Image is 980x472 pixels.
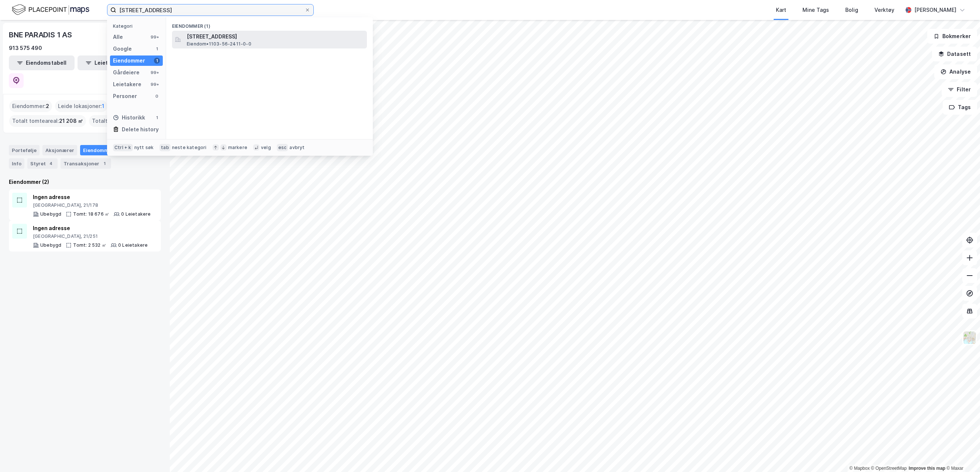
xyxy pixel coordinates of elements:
div: Tomt: 2 532 ㎡ [73,242,106,248]
div: Ubebygd [40,211,61,217]
div: nytt søk [134,145,154,151]
div: Aksjonærer [42,145,77,155]
div: Gårdeiere [113,68,140,77]
div: Leide lokasjoner : [55,100,107,112]
div: markere [228,145,247,151]
div: Historikk [113,113,145,122]
div: Leietakere [113,80,141,89]
span: 1 [102,102,104,111]
button: Analyse [934,64,977,79]
div: Ctrl + k [113,144,133,151]
div: 1 [154,46,160,52]
div: [GEOGRAPHIC_DATA], 21/178 [33,202,151,208]
div: Eiendommer [80,145,125,155]
div: neste kategori [172,145,207,151]
div: tab [159,144,171,151]
div: Eiendommer [113,56,145,65]
div: 1 [154,115,160,121]
div: Eiendommer (1) [166,17,373,31]
img: logo.f888ab2527a4732fd821a326f86c7f29.svg [12,3,89,16]
div: Mine Tags [802,6,829,14]
div: 4 [47,160,55,167]
div: Tomt: 18 676 ㎡ [73,211,109,217]
div: Alle [113,33,123,41]
span: 2 [46,102,49,111]
div: Ingen adresse [33,224,148,233]
div: 99+ [149,81,160,87]
div: Personer [113,92,137,101]
div: 913 575 490 [9,44,42,53]
div: Info [9,158,24,169]
button: Tags [943,100,977,115]
div: Totalt byggareal : [89,115,149,127]
div: Ubebygd [40,242,61,248]
button: Eiendomstabell [9,55,75,70]
div: Transaksjoner [61,158,111,169]
span: 21 208 ㎡ [59,117,83,125]
div: 99+ [149,70,160,75]
a: OpenStreetMap [871,466,907,471]
a: Improve this map [909,466,945,471]
button: Datasett [932,47,977,61]
span: [STREET_ADDRESS] [187,32,364,41]
div: [PERSON_NAME] [914,6,956,14]
div: 0 Leietakere [121,211,151,217]
div: avbryt [289,145,305,151]
div: BNE PARADIS 1 AS [9,29,73,41]
div: Portefølje [9,145,39,155]
input: Søk på adresse, matrikkel, gårdeiere, leietakere eller personer [116,4,305,16]
div: 99+ [149,34,160,40]
button: Filter [942,82,977,97]
div: Kart [776,6,786,14]
div: Google [113,44,132,53]
div: Kategori [113,23,163,29]
div: Bolig [845,6,858,14]
div: [GEOGRAPHIC_DATA], 21/251 [33,233,148,239]
iframe: Chat Widget [943,436,980,472]
div: Verktøy [874,6,894,14]
div: 0 Leietakere [118,242,148,248]
img: Z [963,331,977,345]
span: Eiendom • 1103-56-2411-0-0 [187,41,251,47]
div: Eiendommer (2) [9,178,161,186]
div: Totalt tomteareal : [9,115,86,127]
div: Styret [27,158,58,169]
div: esc [277,144,288,151]
div: Delete history [122,125,159,134]
div: 1 [154,58,160,64]
a: Mapbox [849,466,870,471]
button: Leietakertabell [78,55,143,70]
div: 0 [154,93,160,99]
div: Eiendommer : [9,100,52,112]
div: Ingen adresse [33,193,151,202]
div: 1 [101,160,108,167]
div: velg [261,145,271,151]
button: Bokmerker [927,29,977,44]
